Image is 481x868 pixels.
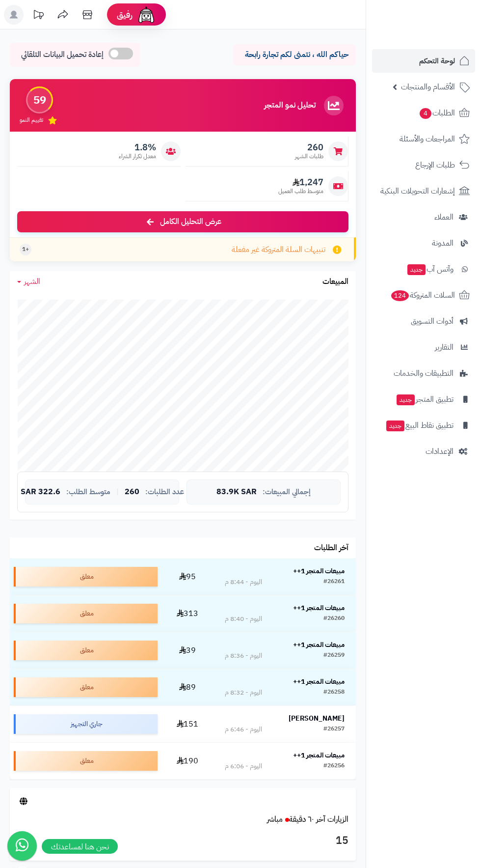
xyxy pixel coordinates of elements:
[232,244,325,255] span: تنبيهات السلة المتروكة غير مفعلة
[372,362,475,385] a: التطبيقات والخدمات
[293,603,345,613] strong: مبيعات المتجر 1++
[372,388,475,411] a: تطبيق المتجرجديد
[267,813,283,825] small: مباشر
[372,49,475,73] a: لوحة التحكم
[372,414,475,437] a: تطبيق نقاط البيعجديد
[161,706,213,742] td: 151
[372,257,475,281] a: وآتس آبجديد
[26,5,51,27] a: تحديثات المنصة
[216,488,257,497] span: 83.9K SAR
[293,566,345,576] strong: مبيعات المتجر 1++
[17,276,40,287] a: الشهر
[161,669,213,705] td: 89
[372,101,475,125] a: الطلبات4
[161,559,213,595] td: 95
[385,419,454,432] span: تطبيق نقاط البيع
[419,106,455,120] span: الطلبات
[400,132,455,146] span: المراجعات والأسئلة
[411,314,454,328] span: أدوات التسويق
[14,604,158,623] div: معلق
[419,54,455,68] span: لوحة التحكم
[420,108,431,119] span: 4
[293,676,345,687] strong: مبيعات المتجر 1++
[407,264,426,275] span: جديد
[386,420,404,431] span: جديد
[380,184,455,198] span: إشعارات التحويلات البنكية
[426,445,454,458] span: الإعدادات
[414,25,472,45] img: logo-2.png
[278,177,323,188] span: 1,247
[293,640,345,650] strong: مبيعات المتجر 1++
[372,440,475,463] a: الإعدادات
[116,488,119,496] span: |
[372,127,475,151] a: المراجعات والأسئلة
[401,80,455,94] span: الأقسام والمنتجات
[415,158,455,172] span: طلبات الإرجاع
[267,813,348,825] a: الزيارات آخر ٦٠ دقيقةمباشر
[117,9,133,21] span: رفيق
[293,750,345,760] strong: مبيعات المتجر 1++
[225,761,262,771] div: اليوم - 6:06 م
[372,309,475,333] a: أدوات التسويق
[22,245,29,253] span: +1
[432,236,454,250] span: المدونة
[264,101,316,110] h3: تحليل نمو المتجر
[372,153,475,177] a: طلبات الإرجاع
[323,725,345,734] div: #26257
[225,614,262,624] div: اليوم - 8:40 م
[14,751,158,771] div: معلق
[161,632,213,669] td: 39
[14,677,158,697] div: معلق
[397,394,415,405] span: جديد
[225,725,262,734] div: اليوم - 6:46 م
[225,688,262,698] div: اليوم - 8:32 م
[21,488,60,497] span: 322.6 SAR
[20,116,43,124] span: تقييم النمو
[263,488,311,496] span: إجمالي المبيعات:
[434,210,454,224] span: العملاء
[295,152,323,161] span: طلبات الشهر
[323,614,345,624] div: #26260
[119,152,156,161] span: معدل تكرار الشراء
[161,595,213,632] td: 313
[372,205,475,229] a: العملاء
[160,216,221,227] span: عرض التحليل الكامل
[435,340,454,354] span: التقارير
[161,743,213,779] td: 190
[14,567,158,587] div: معلق
[372,283,475,307] a: السلات المتروكة124
[289,713,345,724] strong: [PERSON_NAME]
[17,211,348,232] a: عرض التحليل الكامل
[390,288,455,302] span: السلات المتروكة
[145,488,184,496] span: عدد الطلبات:
[394,366,454,380] span: التطبيقات والخدمات
[225,651,262,661] div: اليوم - 8:36 م
[17,833,348,849] h3: 15
[225,577,262,587] div: اليوم - 8:44 م
[391,290,409,301] span: 124
[323,761,345,771] div: #26256
[406,262,454,276] span: وآتس آب
[314,544,348,553] h3: آخر الطلبات
[14,714,158,734] div: جاري التجهيز
[14,641,158,660] div: معلق
[240,49,348,60] p: حياكم الله ، نتمنى لكم تجارة رابحة
[125,488,139,497] span: 260
[372,231,475,255] a: المدونة
[323,651,345,661] div: #26259
[323,688,345,698] div: #26258
[295,142,323,153] span: 260
[278,187,323,196] span: متوسط طلب العميل
[323,577,345,587] div: #26261
[21,49,104,60] span: إعادة تحميل البيانات التلقائي
[322,278,348,286] h3: المبيعات
[396,392,454,406] span: تطبيق المتجر
[136,5,156,25] img: ai-face.png
[119,142,156,153] span: 1.8%
[372,179,475,203] a: إشعارات التحويلات البنكية
[372,336,475,359] a: التقارير
[66,488,110,496] span: متوسط الطلب:
[24,276,40,287] span: الشهر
